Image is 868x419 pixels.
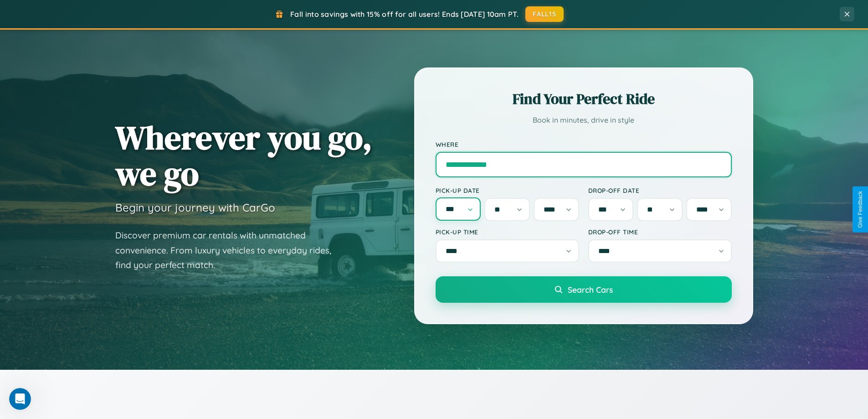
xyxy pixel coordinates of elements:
[115,201,275,214] h3: Begin your journey with CarGo
[436,276,732,303] button: Search Cars
[588,228,732,236] label: Drop-off Time
[588,186,732,194] label: Drop-off Date
[436,89,732,109] h2: Find Your Perfect Ride
[436,140,732,148] label: Where
[525,6,564,22] button: FALL15
[9,388,31,410] iframe: Intercom live chat
[115,119,372,191] h1: Wherever you go, we go
[857,191,863,228] div: Give Feedback
[436,228,579,236] label: Pick-up Time
[115,228,343,273] p: Discover premium car rentals with unmatched convenience. From luxury vehicles to everyday rides, ...
[436,114,732,127] p: Book in minutes, drive in style
[436,186,579,194] label: Pick-up Date
[568,285,613,295] span: Search Cars
[290,10,519,19] span: Fall into savings with 15% off for all users! Ends [DATE] 10am PT.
